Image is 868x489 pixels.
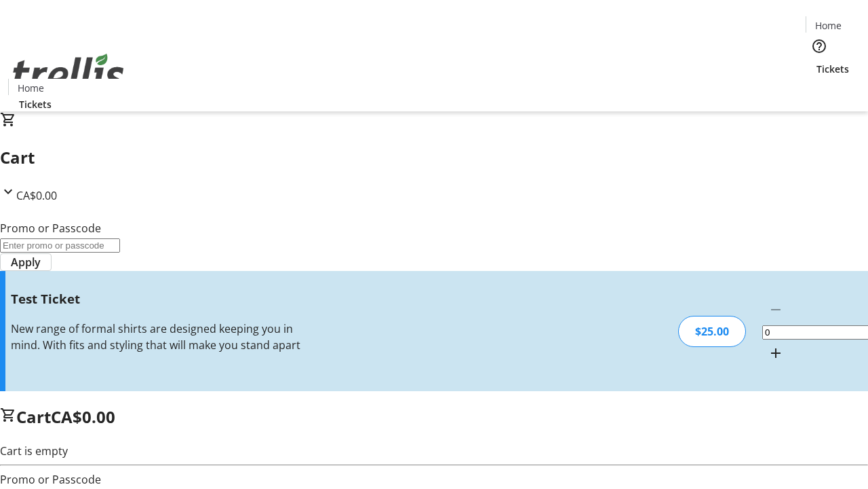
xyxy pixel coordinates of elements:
div: $25.00 [678,316,746,347]
img: Orient E2E Organization Za7lVJvr3L's Logo [8,39,129,107]
span: Tickets [19,97,52,111]
a: Home [9,81,52,95]
span: CA$0.00 [16,188,57,203]
div: New range of formal shirts are designed keeping you in mind. With fits and styling that will make... [11,321,307,353]
button: Cart [806,76,833,103]
a: Tickets [8,97,62,111]
span: Tickets [816,62,849,76]
h3: Test Ticket [11,289,307,308]
span: Home [815,18,842,33]
button: Help [806,33,833,60]
button: Increment by one [762,340,789,367]
span: CA$0.00 [51,405,115,428]
span: Home [18,81,44,95]
a: Home [806,18,850,33]
span: Apply [11,254,41,270]
a: Tickets [806,62,860,76]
